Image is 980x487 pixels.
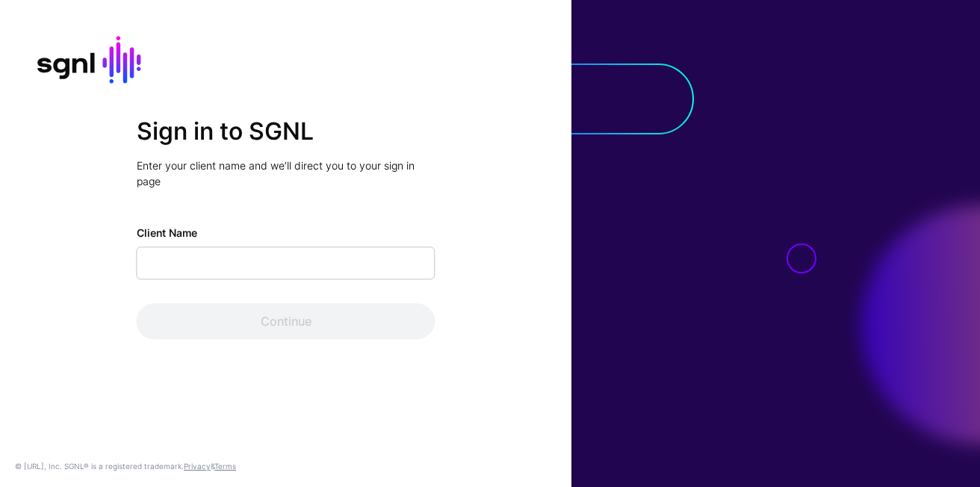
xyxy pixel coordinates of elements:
[137,158,435,190] p: Enter your client name and we’ll direct you to your sign in page
[184,462,211,471] a: Privacy
[15,460,236,472] div: © [URL], Inc. SGNL® is a registered trademark. &
[214,462,236,471] a: Terms
[137,226,197,241] label: Client Name
[137,117,435,146] h2: Sign in to SGNL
